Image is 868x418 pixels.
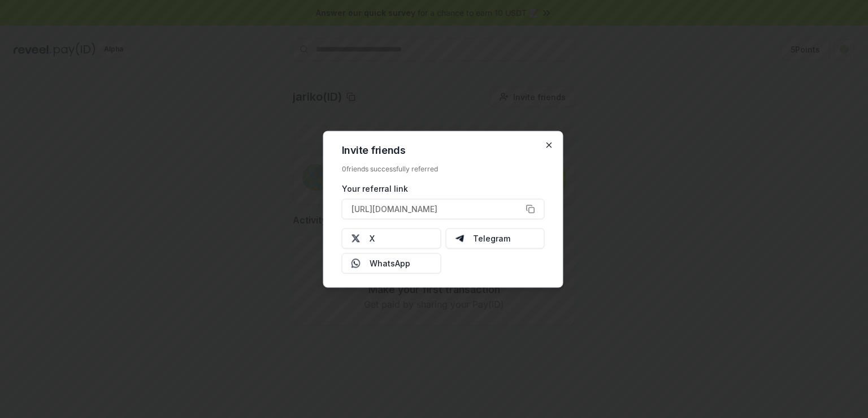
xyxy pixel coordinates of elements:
button: Telegram [445,228,545,248]
button: X [342,228,441,248]
div: Your referral link [342,182,545,194]
img: X [351,234,361,243]
h2: Invite friends [342,145,545,155]
span: [URL][DOMAIN_NAME] [351,203,437,215]
img: Whatsapp [351,258,361,268]
button: WhatsApp [342,253,441,273]
button: [URL][DOMAIN_NAME] [342,199,545,219]
img: Telegram [455,234,464,243]
div: 0 friends successfully referred [342,164,545,173]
